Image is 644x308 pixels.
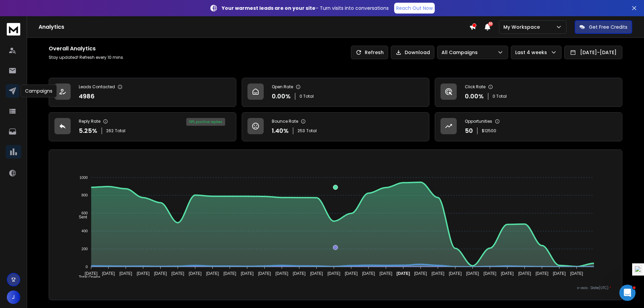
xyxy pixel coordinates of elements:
[515,49,550,56] p: Last 4 weeks
[619,285,636,301] iframe: Intercom live chat
[414,271,427,276] tspan: [DATE]
[501,271,514,276] tspan: [DATE]
[222,5,315,11] strong: Your warmest leads are on your site
[518,271,531,276] tspan: [DATE]
[7,290,20,304] button: J
[74,215,87,219] span: Sent
[328,271,340,276] tspan: [DATE]
[115,128,125,134] span: Total
[85,271,97,276] tspan: [DATE]
[365,49,384,56] p: Refresh
[222,5,389,11] p: – Turn visits into conversations
[310,271,323,276] tspan: [DATE]
[493,94,507,99] p: 0 Total
[102,271,115,276] tspan: [DATE]
[553,271,566,276] tspan: [DATE]
[7,23,20,35] img: logo
[272,119,298,124] p: Bounce Rate
[483,271,496,276] tspan: [DATE]
[189,271,201,276] tspan: [DATE]
[39,23,469,31] h1: Analytics
[449,271,462,276] tspan: [DATE]
[293,271,306,276] tspan: [DATE]
[488,22,493,26] span: 50
[49,112,236,141] a: Reply Rate5.25%262Total19% positive replies
[272,92,291,101] p: 0.00 %
[396,5,433,11] p: Reach Out Now
[297,128,305,134] span: 253
[432,271,445,276] tspan: [DATE]
[394,3,435,14] a: Reach Out Now
[362,271,375,276] tspan: [DATE]
[570,271,583,276] tspan: [DATE]
[380,271,392,276] tspan: [DATE]
[79,175,88,180] tspan: 1000
[272,126,289,136] p: 1.40 %
[81,211,88,215] tspan: 600
[564,46,622,59] button: [DATE]-[DATE]
[241,271,254,276] tspan: [DATE]
[391,46,434,59] button: Download
[465,119,492,124] p: Opportunities
[465,92,484,101] p: 0.00 %
[106,128,114,134] span: 262
[60,285,611,290] p: x-axis : Date(UTC)
[242,78,429,107] a: Open Rate0.00%0 Total
[345,271,358,276] tspan: [DATE]
[272,84,293,90] p: Open Rate
[276,271,288,276] tspan: [DATE]
[137,271,149,276] tspan: [DATE]
[154,271,167,276] tspan: [DATE]
[465,84,485,90] p: Click Rate
[575,20,632,34] button: Get Free Credits
[119,271,132,276] tspan: [DATE]
[503,24,543,30] p: My Workspace
[405,49,430,56] p: Download
[435,112,622,141] a: Opportunities50$12500
[79,119,100,124] p: Reply Rate
[21,85,57,97] div: Campaigns
[79,126,97,136] p: 5.25 %
[300,94,314,99] p: 0 Total
[79,92,95,101] p: 4986
[397,271,410,276] tspan: [DATE]
[223,271,236,276] tspan: [DATE]
[258,271,271,276] tspan: [DATE]
[435,78,622,107] a: Click Rate0.00%0 Total
[86,265,88,269] tspan: 0
[81,229,88,233] tspan: 400
[589,24,627,30] p: Get Free Credits
[242,112,429,141] a: Bounce Rate1.40%253Total
[466,271,479,276] tspan: [DATE]
[79,84,115,90] p: Leads Contacted
[49,45,124,53] h1: Overall Analytics
[206,271,219,276] tspan: [DATE]
[442,49,480,56] p: All Campaigns
[306,128,317,134] span: Total
[465,126,473,136] p: 50
[535,271,548,276] tspan: [DATE]
[49,78,236,107] a: Leads Contacted4986
[81,193,88,197] tspan: 800
[186,118,225,126] div: 19 % positive replies
[81,247,88,251] tspan: 200
[171,271,184,276] tspan: [DATE]
[74,275,100,280] span: Total Opens
[482,128,496,134] p: $ 12500
[49,55,124,60] p: Stay updated! Refresh every 10 mins.
[351,46,388,59] button: Refresh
